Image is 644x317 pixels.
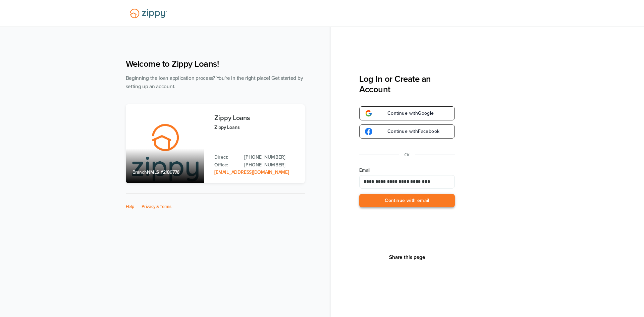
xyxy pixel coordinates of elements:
[244,161,298,169] a: Office Phone: 512-975-2947
[359,124,455,139] a: google-logoContinue withFacebook
[381,111,434,116] span: Continue with Google
[387,254,427,261] button: Share This Page
[214,123,298,131] p: Zippy Loans
[359,175,455,189] input: Email Address
[381,129,439,134] span: Continue with Facebook
[126,6,171,21] img: Lender Logo
[244,154,298,161] a: Direct Phone: 512-975-2947
[132,169,147,175] span: Branch
[126,75,303,90] span: Beginning the loan application process? You're in the right place! Get started by setting up an a...
[147,169,179,175] span: NMLS #2189776
[405,151,410,159] p: Or
[359,167,455,174] label: Email
[126,59,305,69] h1: Welcome to Zippy Loans!
[365,128,372,135] img: google-logo
[126,204,135,209] a: Help
[359,74,455,95] h3: Log In or Create an Account
[365,110,372,117] img: google-logo
[214,161,237,169] p: Office:
[142,204,171,209] a: Privacy & Terms
[214,114,298,122] h3: Zippy Loans
[214,169,289,175] a: Email Address: zippyguide@zippymh.com
[359,194,455,208] button: Continue with email
[359,106,455,120] a: google-logoContinue withGoogle
[214,154,237,161] p: Direct:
